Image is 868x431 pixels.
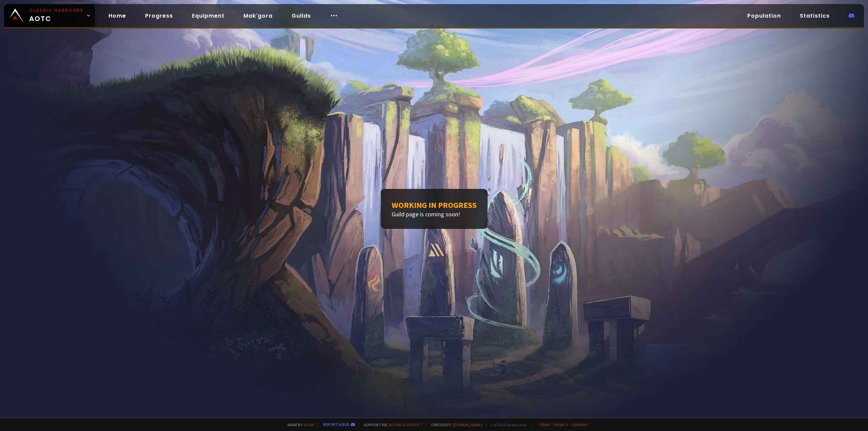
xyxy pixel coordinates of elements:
a: [DOMAIN_NAME] [453,422,482,427]
a: Progress [140,9,178,23]
span: v. d752d5 - production [486,422,527,427]
a: Privacy [553,422,568,427]
span: Support me, [359,422,422,427]
a: Equipment [186,9,230,23]
a: Home [103,9,132,23]
a: Statistics [794,9,835,23]
div: Guild page is coming soon! [381,189,488,229]
span: Made by [283,422,314,427]
a: Population [742,9,786,23]
a: Consent [571,422,589,427]
a: Buy me a coffee [389,422,422,427]
small: Classic Hardcore [29,7,83,14]
span: Checkout [427,422,482,427]
h1: Working in progress [392,200,477,210]
a: Classic HardcoreAOTC [4,4,95,27]
a: Report a bug [323,422,350,427]
span: AOTC [29,7,83,24]
a: Guilds [286,9,316,23]
a: Terms [538,422,551,427]
a: Mak'gora [238,9,278,23]
a: a fan [304,422,314,427]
